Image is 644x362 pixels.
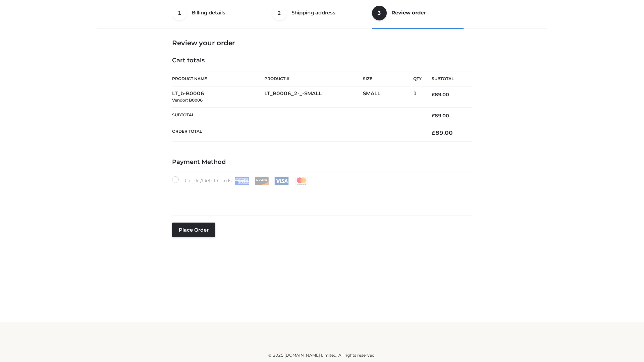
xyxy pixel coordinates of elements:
td: LT_B0006_2-_-SMALL [264,86,363,108]
div: © 2025 [DOMAIN_NAME] Limited. All rights reserved. [100,352,544,359]
h4: Payment Method [172,159,472,166]
img: Visa [274,177,289,185]
th: Product # [264,71,363,86]
h4: Cart totals [172,57,472,64]
img: Mastercard [294,177,309,185]
th: Qty [413,71,422,86]
th: Subtotal [422,71,472,86]
th: Subtotal [172,107,422,124]
th: Size [363,71,410,86]
span: £ [432,92,435,98]
img: Amex [235,177,249,185]
bdi: 89.00 [432,129,453,136]
td: 1 [413,86,422,108]
button: Place order [172,223,215,237]
td: LT_b-B0006 [172,86,264,108]
bdi: 89.00 [432,92,449,98]
h3: Review your order [172,39,472,47]
span: £ [432,113,435,119]
small: Vendor: B0006 [172,98,203,103]
span: £ [432,129,435,136]
label: Credit/Debit Cards [172,176,309,185]
td: SMALL [363,86,413,108]
th: Product Name [172,71,264,86]
bdi: 89.00 [432,113,449,119]
th: Order Total [172,124,422,142]
img: Discover [255,177,269,185]
iframe: Secure payment input frame [171,184,471,208]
